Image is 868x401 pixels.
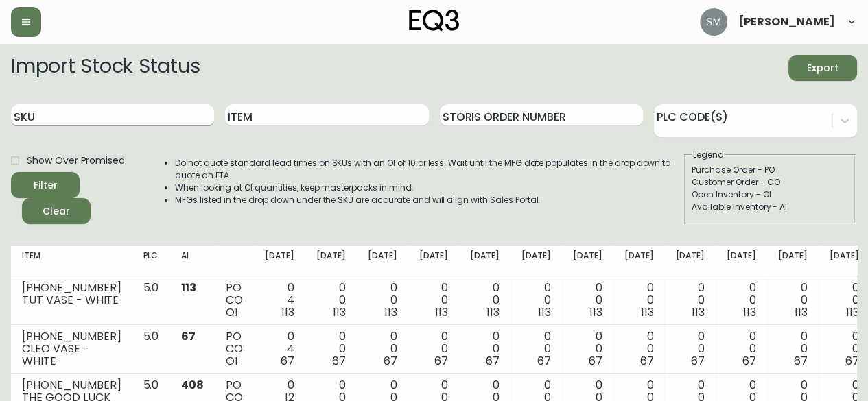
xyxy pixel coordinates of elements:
span: 67 [691,353,705,369]
div: 0 4 [265,282,294,319]
button: Export [788,55,857,81]
div: PO CO [226,282,243,319]
legend: Legend [692,149,725,161]
div: 0 0 [624,330,654,367]
div: 0 0 [419,282,448,319]
th: [DATE] [357,246,408,276]
th: [DATE] [613,246,665,276]
span: OI [226,353,237,369]
div: Filter [34,177,58,194]
div: Available Inventory - AI [692,201,848,213]
div: 0 0 [624,282,654,319]
div: 0 0 [675,330,705,367]
span: Clear [33,203,80,220]
td: 5.0 [132,276,170,325]
span: 113 [281,304,294,320]
li: MFGs listed in the drop down under the SKU are accurate and will align with Sales Portal. [175,194,683,206]
span: 67 [845,353,858,369]
span: 67 [281,353,294,369]
div: [PHONE_NUMBER] [22,379,121,391]
span: 67 [434,353,448,369]
span: 67 [742,353,756,369]
img: 5baa0ca04850d275da408b8f6b98bad5 [700,8,727,36]
button: Filter [11,172,80,198]
div: 0 0 [830,330,859,367]
div: [PHONE_NUMBER] [22,330,121,343]
span: 67 [486,353,500,369]
div: 0 0 [470,330,500,367]
th: [DATE] [305,246,357,276]
span: 113 [589,304,602,320]
span: 67 [384,353,397,369]
div: 0 0 [727,282,756,319]
span: OI [226,304,237,320]
span: 113 [538,304,551,320]
div: 0 0 [419,330,448,367]
span: 67 [332,353,346,369]
span: [PERSON_NAME] [738,16,835,27]
div: 0 0 [470,282,500,319]
div: 0 4 [265,330,294,367]
span: 113 [640,304,653,320]
div: 0 0 [573,282,602,319]
span: 67 [537,353,551,369]
span: 113 [486,304,500,320]
span: Show Over Promised [27,154,125,168]
div: 0 0 [727,330,756,367]
th: [DATE] [408,246,459,276]
span: 113 [743,304,756,320]
span: 67 [181,328,196,344]
th: [DATE] [511,246,562,276]
th: [DATE] [459,246,511,276]
div: 0 0 [316,282,346,319]
span: 113 [845,304,858,320]
span: 113 [181,280,196,295]
span: 113 [692,304,705,320]
div: TUT VASE - WHITE [22,294,121,306]
div: 0 0 [778,330,808,367]
th: [DATE] [716,246,767,276]
span: 67 [589,353,602,369]
div: 0 0 [368,330,397,367]
span: 408 [181,377,204,393]
div: [PHONE_NUMBER] [22,282,121,294]
div: 0 0 [368,282,397,319]
th: [DATE] [254,246,305,276]
th: [DATE] [562,246,613,276]
th: [DATE] [767,246,819,276]
div: 0 0 [675,282,705,319]
span: 67 [640,353,653,369]
div: PO CO [226,330,243,367]
th: PLC [132,246,170,276]
th: [DATE] [664,246,716,276]
span: 113 [795,304,808,320]
div: 0 0 [778,282,808,319]
li: Do not quote standard lead times on SKUs with an OI of 10 or less. Wait until the MFG date popula... [175,157,683,182]
img: logo [409,10,460,32]
li: When looking at OI quantities, keep masterpacks in mind. [175,182,683,194]
div: 0 0 [573,330,602,367]
div: Purchase Order - PO [692,164,848,176]
span: 113 [333,304,346,320]
div: 0 0 [316,330,346,367]
span: 67 [794,353,808,369]
td: 5.0 [132,325,170,374]
div: 0 0 [830,282,859,319]
button: Clear [22,198,91,224]
div: Open Inventory - OI [692,189,848,201]
div: 0 0 [521,330,551,367]
span: 113 [435,304,448,320]
span: 113 [384,304,397,320]
h2: Import Stock Status [11,55,200,81]
span: Export [799,60,846,77]
div: 0 0 [521,282,551,319]
div: CLEO VASE - WHITE [22,343,121,367]
div: Customer Order - CO [692,176,848,189]
th: Item [11,246,132,276]
th: AI [170,246,215,276]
